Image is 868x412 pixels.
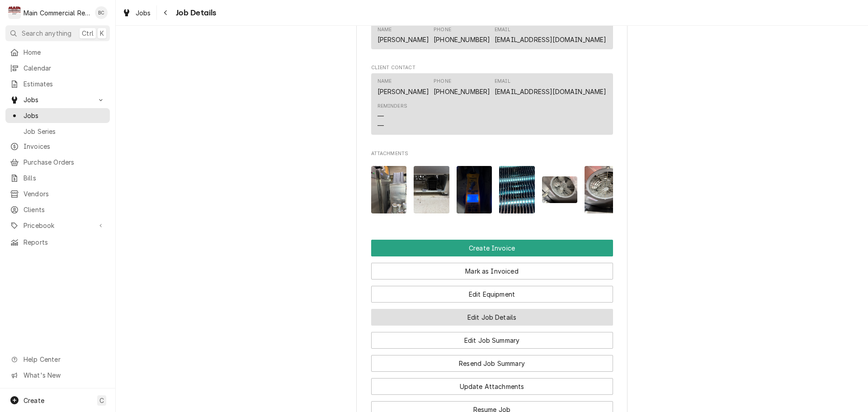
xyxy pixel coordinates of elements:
[24,221,92,230] span: Pricebook
[371,286,613,303] button: Edit Equipment
[371,303,613,326] div: Button Group Row
[5,92,110,107] a: Go to Jobs
[371,166,407,213] img: 8ZDEUP2rTkKq6AbttjVu
[5,76,110,91] a: Estimates
[24,8,90,18] div: Main Commercial Refrigeration Service
[371,279,613,303] div: Button Group Row
[24,95,92,104] span: Jobs
[24,79,105,89] span: Estimates
[24,355,104,364] span: Help Center
[5,368,110,383] a: Go to What's New
[377,26,429,44] div: Name
[434,88,490,95] a: [PHONE_NUMBER]
[371,22,613,53] div: Job Contact List
[371,64,613,71] span: Client Contact
[377,121,384,130] div: —
[434,78,490,96] div: Phone
[371,240,613,256] button: Create Invoice
[434,36,490,43] a: [PHONE_NUMBER]
[5,155,110,170] a: Purchase Orders
[8,6,21,19] div: M
[371,159,613,221] span: Attachments
[377,35,429,44] div: [PERSON_NAME]
[371,372,613,395] div: Button Group Row
[24,237,105,247] span: Reports
[434,26,451,33] div: Phone
[24,157,105,167] span: Purchase Orders
[5,25,110,41] button: Search anythingCtrlK
[82,28,94,38] span: Ctrl
[24,127,105,136] span: Job Series
[5,218,110,233] a: Go to Pricebook
[22,28,71,38] span: Search anything
[585,166,620,213] img: YLXjUKKwRcSy6QiB35Qa
[377,78,429,96] div: Name
[8,6,21,19] div: Main Commercial Refrigeration Service's Avatar
[136,8,151,18] span: Jobs
[371,263,613,279] button: Mark as Invoiced
[434,78,451,85] div: Phone
[377,111,384,121] div: —
[371,22,613,49] div: Contact
[24,189,105,199] span: Vendors
[371,256,613,279] div: Button Group Row
[499,166,535,213] img: qU8ImDjiQXq9YNmxwYQZ
[173,7,217,19] span: Job Details
[24,142,105,151] span: Invoices
[100,28,104,38] span: K
[377,103,407,130] div: Reminders
[99,396,104,405] span: C
[5,235,110,250] a: Reports
[371,73,613,135] div: Contact
[371,150,613,157] span: Attachments
[434,26,490,44] div: Phone
[495,26,606,44] div: Email
[24,397,44,404] span: Create
[371,73,613,139] div: Client Contact List
[377,103,407,110] div: Reminders
[24,47,105,57] span: Home
[371,309,613,326] button: Edit Job Details
[5,186,110,201] a: Vendors
[377,78,392,85] div: Name
[377,26,392,33] div: Name
[159,5,173,20] button: Navigate back
[5,139,110,154] a: Invoices
[5,108,110,123] a: Jobs
[5,61,110,76] a: Calendar
[5,202,110,217] a: Clients
[5,352,110,367] a: Go to Help Center
[542,176,578,203] img: YdVlaZouR2aRUUP9JHPN
[5,45,110,60] a: Home
[371,64,613,139] div: Client Contact
[371,240,613,256] div: Button Group Row
[371,355,613,372] button: Resend Job Summary
[371,326,613,349] div: Button Group Row
[95,6,108,19] div: Bookkeeper Main Commercial's Avatar
[495,36,606,43] a: [EMAIL_ADDRESS][DOMAIN_NAME]
[24,111,105,120] span: Jobs
[371,13,613,53] div: Job Contact
[414,166,449,213] img: ppYYwpfSQLK2VRjwFDAM
[5,124,110,139] a: Job Series
[371,378,613,395] button: Update Attachments
[457,166,492,213] img: 4MEPldCBTSuR9nlFTOdQ
[24,370,104,380] span: What's New
[95,6,108,19] div: BC
[495,88,606,95] a: [EMAIL_ADDRESS][DOMAIN_NAME]
[495,78,606,96] div: Email
[118,5,155,20] a: Jobs
[24,63,105,73] span: Calendar
[371,349,613,372] div: Button Group Row
[377,87,429,96] div: [PERSON_NAME]
[495,26,510,33] div: Email
[24,205,105,214] span: Clients
[371,150,613,221] div: Attachments
[24,173,105,183] span: Bills
[495,78,510,85] div: Email
[371,332,613,349] button: Edit Job Summary
[5,170,110,185] a: Bills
